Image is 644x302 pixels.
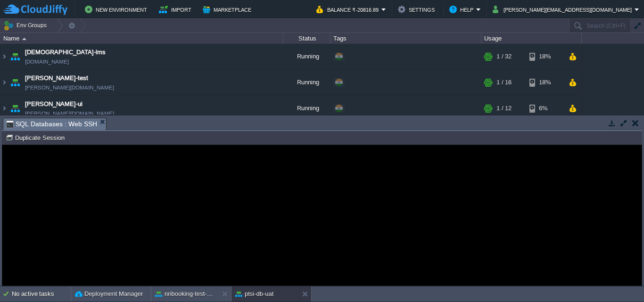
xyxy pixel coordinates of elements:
div: Running [283,44,330,69]
img: CloudJiffy [3,4,67,16]
img: AMDAwAAAACH5BAEAAAAALAAAAAABAAEAAAICRAEAOw== [0,44,8,69]
button: [PERSON_NAME][EMAIL_ADDRESS][DOMAIN_NAME] [493,4,635,15]
div: Running [283,70,330,95]
button: Deployment Manager [75,289,143,299]
div: Tags [331,33,481,44]
button: Import [159,4,194,15]
a: [PERSON_NAME][DOMAIN_NAME] [25,109,114,118]
button: nribooking-test-postgres [155,289,215,299]
img: AMDAwAAAACH5BAEAAAAALAAAAAABAAEAAAICRAEAOw== [0,96,8,121]
button: Duplicate Session [6,133,67,142]
div: 1 / 12 [496,96,512,121]
div: Running [283,96,330,121]
button: Balance ₹-20816.89 [316,4,381,15]
img: AMDAwAAAACH5BAEAAAAALAAAAAABAAEAAAICRAEAOw== [8,70,22,95]
a: [PERSON_NAME]-test [25,73,88,83]
a: [DOMAIN_NAME] [25,57,69,66]
button: New Environment [85,4,150,15]
div: No active tasks [12,286,71,302]
a: [DEMOGRAPHIC_DATA]-lms [25,48,106,57]
div: 6% [529,96,560,121]
div: 1 / 32 [496,44,512,69]
span: SQL Databases : Web SSH [6,118,97,130]
img: AMDAwAAAACH5BAEAAAAALAAAAAABAAEAAAICRAEAOw== [22,38,26,40]
div: Name [1,33,283,44]
button: Settings [398,4,438,15]
iframe: chat widget [604,264,635,293]
div: Usage [482,33,581,44]
img: AMDAwAAAACH5BAEAAAAALAAAAAABAAEAAAICRAEAOw== [8,96,22,121]
div: 1 / 16 [496,70,512,95]
a: [PERSON_NAME][DOMAIN_NAME] [25,83,114,92]
img: AMDAwAAAACH5BAEAAAAALAAAAAABAAEAAAICRAEAOw== [8,44,22,69]
button: Env Groups [3,19,50,32]
div: Status [284,33,330,44]
img: AMDAwAAAACH5BAEAAAAALAAAAAABAAEAAAICRAEAOw== [0,70,8,95]
div: 18% [529,70,560,95]
div: 18% [529,44,560,69]
a: [PERSON_NAME]-ui [25,99,83,109]
button: Marketplace [203,4,254,15]
button: Help [449,4,476,15]
button: ptsi-db-uat [235,289,273,299]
